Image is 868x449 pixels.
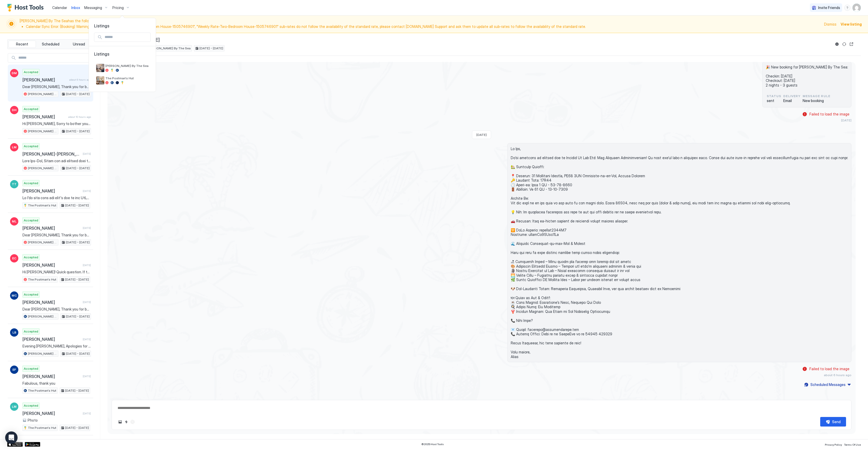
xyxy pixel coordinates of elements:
span: Listings [89,23,156,28]
span: The Postman's Hut [105,76,149,80]
div: listing image [96,76,104,84]
span: [PERSON_NAME] By The Sea [105,64,149,68]
input: Input Field [103,33,150,42]
div: listing image [96,64,104,72]
div: Open Intercom Messenger [5,431,18,444]
span: Listings [94,51,151,62]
